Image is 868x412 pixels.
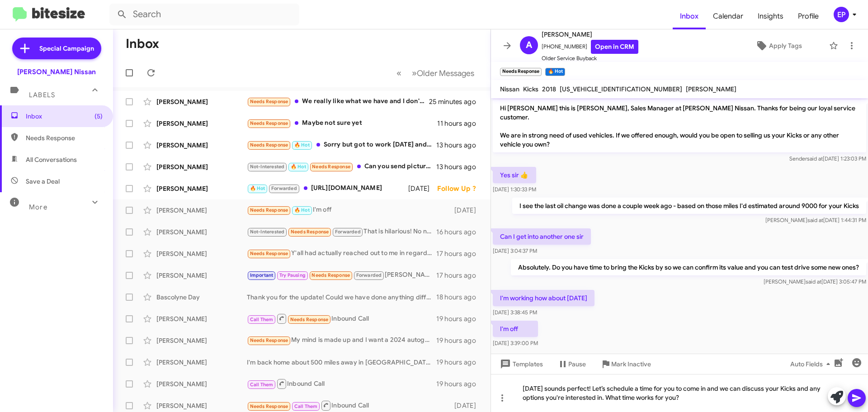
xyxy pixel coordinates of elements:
button: Next [406,64,480,82]
span: [DATE] 1:30:33 PM [493,186,536,193]
p: I'm working how about [DATE] [493,290,594,306]
span: 🔥 Hot [294,142,310,148]
span: Needs Response [26,133,103,142]
span: Call Them [250,317,274,322]
div: Sorry but got to work [DATE] and half day [DATE] [247,140,436,150]
button: Previous [391,64,407,82]
a: Profile [791,3,826,29]
span: Needs Response [250,120,288,126]
div: I'm back home about 500 miles away in [GEOGRAPHIC_DATA]. My family talked me out of it especially... [247,358,436,367]
span: Needs Response [250,337,288,343]
small: Needs Response [500,68,542,76]
span: Needs Response [250,251,288,256]
div: 18 hours ago [436,293,483,302]
span: [DATE] 3:39:00 PM [493,340,538,346]
button: Pause [550,356,593,372]
span: said at [807,155,823,162]
span: Sender [DATE] 1:23:03 PM [789,155,866,162]
p: I'm off [493,321,538,337]
div: Follow Up ? [437,184,483,193]
span: Apply Tags [769,38,802,54]
span: Labels [29,91,55,99]
div: [PERSON_NAME] Nissan [17,67,96,76]
div: [PERSON_NAME] [156,184,247,193]
div: Can you send pictures first? [247,161,436,172]
span: Save a Deal [26,177,60,186]
span: Special Campaign [39,44,94,53]
div: 25 minutes ago [429,97,483,106]
button: Mark Inactive [593,356,658,372]
nav: Page navigation example [392,64,480,82]
div: 17 hours ago [436,249,483,258]
span: Auto Fields [790,356,834,372]
span: said at [806,278,821,285]
div: 16 hours ago [436,227,483,237]
button: Templates [491,356,550,372]
div: [PERSON_NAME] [156,97,247,106]
div: I'm off [247,205,450,215]
div: Inbound Call [247,313,436,324]
span: [PERSON_NAME] [686,85,736,93]
div: Thank you for the update! Could we have done anything differently to earn your business? Was it j... [247,293,436,302]
div: Y'all had actually reached out to me in regards to buying my vehicle [247,248,436,259]
button: Apply Tags [732,38,825,54]
p: Yes sir 👍 [493,167,536,183]
span: [PERSON_NAME] [542,29,638,40]
span: Inbox [26,112,103,121]
span: Call Them [250,382,274,388]
span: Kicks [523,85,538,93]
p: Can I get into another one sir [493,228,591,245]
span: Call Them [294,403,318,409]
span: Nissan [500,85,519,93]
span: 🔥 Hot [291,164,306,170]
div: [DATE] sounds perfect! Let’s schedule a time for you to come in and we can discuss your Kicks and... [491,374,868,412]
span: Forwarded [354,271,384,280]
h1: Inbox [126,37,159,51]
span: [DATE] 3:38:45 PM [493,309,537,316]
p: Absolutely. Do you have time to bring the Kicks by so we can confirm its value and you can test d... [511,259,866,275]
span: Needs Response [250,142,288,148]
div: [DATE] [408,184,437,193]
span: Pause [568,356,586,372]
div: [PERSON_NAME] [156,379,247,388]
div: [PERSON_NAME] [156,141,247,150]
span: Mark Inactive [611,356,651,372]
div: Bascolyne Day [156,293,247,302]
span: 🔥 Hot [294,207,310,213]
div: [PERSON_NAME] [156,162,247,171]
span: 🔥 Hot [250,185,265,191]
div: [DATE] [450,401,483,410]
div: 13 hours ago [436,162,483,171]
span: [PERSON_NAME] [DATE] 1:44:31 PM [765,217,866,223]
span: said at [807,217,823,223]
a: Open in CRM [591,40,638,54]
span: Forwarded [333,228,363,237]
span: Templates [498,356,543,372]
div: [PERSON_NAME] [156,314,247,323]
p: I see the last oil change was done a couple week ago - based on those miles I'd estimated around ... [512,198,866,214]
span: Try Pausing [279,272,306,278]
div: [URL][DOMAIN_NAME] [247,183,408,194]
span: [DATE] 3:04:37 PM [493,247,537,254]
span: (5) [94,112,103,121]
div: Inbound Call [247,400,450,411]
div: EP [834,7,849,22]
div: [PERSON_NAME] [156,401,247,410]
div: 11 hours ago [437,119,483,128]
small: 🔥 Hot [545,68,565,76]
span: Not-Interested [250,229,285,235]
p: Hi [PERSON_NAME] this is [PERSON_NAME], Sales Manager at [PERSON_NAME] Nissan. Thanks for being o... [493,100,866,152]
span: [US_VEHICLE_IDENTIFICATION_NUMBER] [560,85,682,93]
div: We really like what we have and I don't believe that we can both benefit from a trade in. The onl... [247,96,429,107]
div: That is hilarious! No need it was just somebody trying to be funny. I took it as that as well. Th... [247,227,436,237]
div: [PERSON_NAME] [156,249,247,258]
span: Needs Response [290,317,329,322]
span: [PHONE_NUMBER] [542,40,638,54]
span: Older Messages [417,68,474,78]
div: [PERSON_NAME] [156,336,247,345]
div: 19 hours ago [436,314,483,323]
div: [PERSON_NAME] [156,227,247,237]
span: Needs Response [312,164,350,170]
div: My mind is made up and I want a 2024 autograph blk on black low mileage. If I was younger it woul... [247,335,436,346]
